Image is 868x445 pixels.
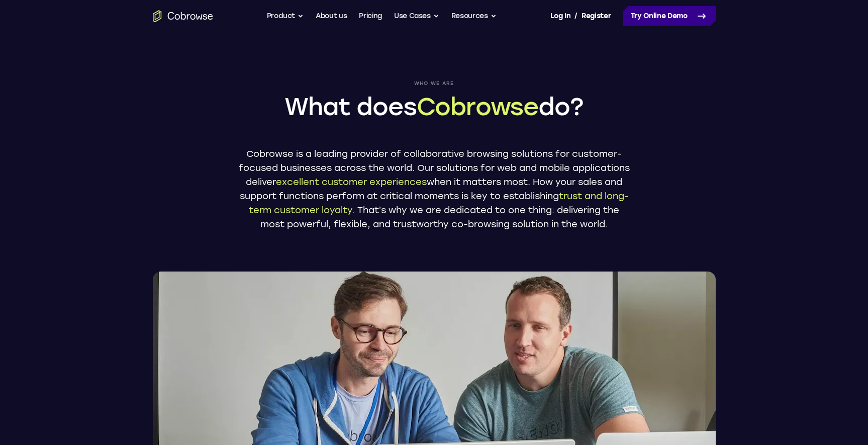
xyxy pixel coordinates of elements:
button: Resources [451,6,497,26]
h1: What does do? [238,91,630,123]
span: excellent customer experiences [276,176,427,188]
a: Try Online Demo [623,6,716,26]
span: Who we are [238,80,630,86]
span: Cobrowse [417,92,538,121]
span: / [574,10,577,22]
a: Register [582,6,611,26]
p: Cobrowse is a leading provider of collaborative browsing solutions for customer-focused businesse... [238,147,630,231]
a: About us [316,6,347,26]
button: Use Cases [394,6,439,26]
a: Pricing [359,6,382,26]
button: Product [267,6,304,26]
a: Log In [550,6,570,26]
a: Go to the home page [153,10,213,22]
